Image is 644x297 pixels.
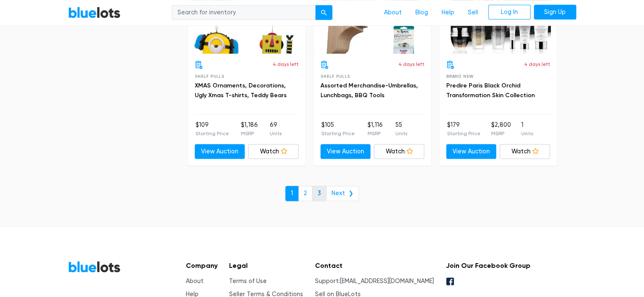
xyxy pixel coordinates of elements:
[315,277,434,286] li: Support:
[68,6,121,19] a: BlueLots
[248,144,299,159] a: Watch
[321,74,350,79] span: Shelf Pulls
[241,130,258,137] p: MSRP
[491,130,511,137] p: MSRP
[321,130,355,137] p: Starting Price
[447,130,481,137] p: Starting Price
[312,186,326,201] a: 3
[340,278,434,285] a: [EMAIL_ADDRESS][DOMAIN_NAME]
[446,82,535,99] a: Predire Paris Black Orchid Transformation Skin Collection
[315,262,434,270] h5: Contact
[447,120,481,137] li: $179
[195,144,245,159] a: View Auction
[195,74,224,79] span: Shelf Pulls
[500,144,550,159] a: Watch
[229,278,267,285] a: Terms of Use
[534,5,576,20] a: Sign Up
[521,130,533,137] p: Units
[241,120,258,137] li: $1,186
[374,144,424,159] a: Watch
[172,5,316,20] input: Search for inventory
[285,186,299,201] a: 1
[368,120,383,137] li: $1,116
[326,186,359,201] a: Next ❯
[409,5,435,21] a: Blog
[321,82,418,99] a: Assorted Merchandise-Umbrellas, Lunchbags, BBQ Tools
[321,144,371,159] a: View Auction
[196,120,229,137] li: $109
[491,120,511,137] li: $2,800
[368,130,383,137] p: MSRP
[488,5,531,20] a: Log In
[186,278,204,285] a: About
[270,120,282,137] li: 69
[270,130,282,137] p: Units
[395,130,407,137] p: Units
[68,261,121,273] a: BlueLots
[273,60,299,68] p: 4 days left
[524,60,550,68] p: 4 days left
[195,82,287,99] a: XMAS Ornaments, Decorations, Ugly Xmas T-shirts, Teddy Bears
[446,144,497,159] a: View Auction
[321,120,355,137] li: $105
[446,74,474,79] span: Brand New
[186,262,218,270] h5: Company
[435,5,461,21] a: Help
[377,5,409,21] a: About
[521,120,533,137] li: 1
[229,262,303,270] h5: Legal
[398,60,424,68] p: 4 days left
[461,5,485,21] a: Sell
[298,186,312,201] a: 2
[196,130,229,137] p: Starting Price
[445,262,530,270] h5: Join Our Facebook Group
[395,120,407,137] li: 55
